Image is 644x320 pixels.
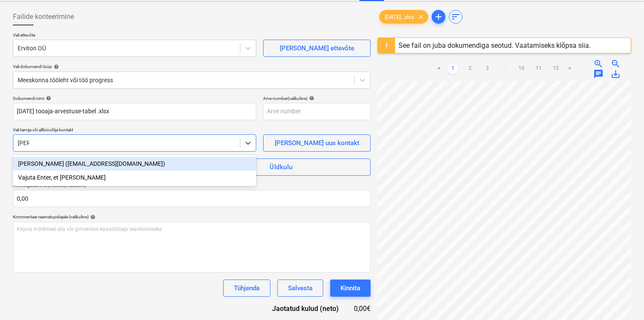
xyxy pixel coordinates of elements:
[280,43,354,54] div: [PERSON_NAME] ettevõte
[263,40,371,57] button: [PERSON_NAME] ettevõte
[499,64,509,74] a: ...
[13,64,371,69] div: Vali dokumendi tüüp
[433,12,444,22] span: add
[275,137,359,149] div: [PERSON_NAME] uus kontakt
[353,304,371,314] div: 0,00€
[263,134,371,152] button: [PERSON_NAME] uus kontakt
[448,64,458,74] a: Page 1 is your current page
[13,12,74,22] span: Failide konteerimine
[330,280,371,297] button: Kinnita
[192,158,371,176] button: Üldkulu
[610,59,621,69] span: zoom_out
[263,103,371,120] input: Arve number
[277,280,323,297] button: Salvesta
[380,14,419,20] span: [DATE]...xlsx
[379,10,428,24] div: [DATE]...xlsx
[465,64,475,74] a: Page 2
[13,127,256,134] p: Vali tarnija või alltöövõtja kontakt
[52,64,59,69] span: help
[44,96,51,101] span: help
[270,162,292,173] div: Üldkulu
[234,283,260,294] div: Tühjenda
[13,32,256,40] p: Vali ettevõte
[288,283,313,294] div: Salvesta
[451,12,461,22] span: sort
[482,64,492,74] a: Page 3
[13,171,256,184] div: Vajuta Enter, et [PERSON_NAME]
[13,157,256,171] div: [PERSON_NAME] ([EMAIL_ADDRESS][DOMAIN_NAME])
[534,64,544,74] a: Page 11
[516,64,527,74] a: Page 10
[307,96,314,101] span: help
[13,157,256,171] div: Kristjan Targamaa (info@erviton.ee)
[13,190,371,207] input: Arve kogusumma (netokulu, valikuline)
[340,283,360,294] div: Kinnita
[13,214,371,220] div: Kommentaar raamatupidajale (valikuline)
[416,12,426,22] span: clear
[434,64,444,74] a: Previous page
[593,69,604,79] span: chat
[610,69,621,79] span: save_alt
[593,59,604,69] span: zoom_in
[223,280,270,297] button: Tühjenda
[399,41,591,50] div: See fail on juba dokumendiga seotud. Vaatamiseks klõpsa siia.
[89,214,95,220] span: help
[263,96,371,101] div: Arve number (valikuline)
[259,304,353,314] div: Jaotatud kulud (neto)
[13,171,256,184] div: Vajuta Enter, et Kris luua
[551,64,561,74] a: Page 12
[13,103,256,120] input: Dokumendi nimi
[13,183,371,190] p: Arve kogusumma (netokulu, valikuline)
[564,64,575,74] a: Next page
[13,96,256,101] div: Dokumendi nimi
